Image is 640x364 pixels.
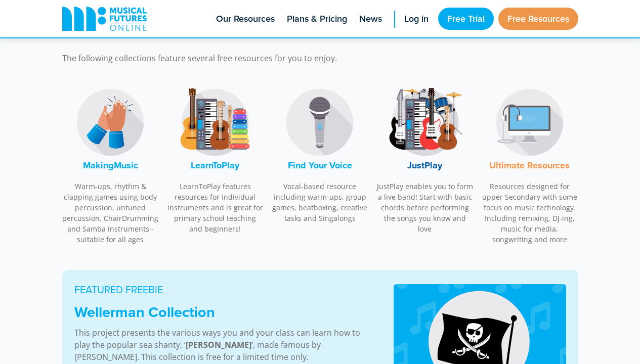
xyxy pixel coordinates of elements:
[177,84,253,160] img: LearnToPlay Logo
[191,159,239,172] font: LearnToPlay
[287,12,347,26] span: Plans & Pricing
[62,181,159,245] p: Warm-ups, rhythm & clapping games using body percussion, untuned percussion, ChairDrumming and Sa...
[216,12,275,26] span: Our Resources
[288,159,352,172] font: Find Your Voice
[272,181,369,223] p: Vocal-based resource including warm-ups, group games, beatboxing, creative tasks and Singalongs
[492,84,568,160] img: Music Technology Logo
[376,181,474,234] p: JustPlay enables you to form a live band! Start with basic chords before performing the songs you...
[167,181,264,234] p: LearnToPlay features resources for individual instruments and is great for primary school teachin...
[359,12,382,26] span: News
[74,301,215,323] strong: Wellerman Collection
[376,79,474,240] a: JustPlay LogoJustPlay JustPlay enables you to form a live band! Start with basic chords before pe...
[186,339,251,350] strong: [PERSON_NAME]
[404,12,429,26] span: Log in
[62,52,457,64] p: The following collections feature several free resources for you to enjoy.
[387,84,463,160] img: JustPlay Logo
[407,159,442,172] font: JustPlay
[72,84,148,160] img: MakingMusic Logo
[438,8,494,30] a: Free Trial
[272,79,369,229] a: Find Your Voice LogoFind Your Voice Vocal-based resource including warm-ups, group games, beatbox...
[62,79,159,250] a: MakingMusic LogoMakingMusic Warm-ups, rhythm & clapping games using body percussion, untuned perc...
[282,84,358,160] img: Find Your Voice Logo
[167,79,264,240] a: LearnToPlay LogoLearnToPlay LearnToPlay features resources for individual instruments and is grea...
[62,24,457,42] h3: Choose a Collection
[74,327,369,363] p: This project presents the various ways you and your class can learn how to play the popular sea s...
[481,79,578,250] a: Music Technology LogoUltimate Resources Resources designed for upper Secondary with some focus on...
[83,159,138,172] font: MakingMusic
[74,282,369,297] p: FEATURED FREEBIE
[481,181,578,245] p: Resources designed for upper Secondary with some focus on music technology. Including remixing, D...
[489,159,570,172] font: Ultimate Resources
[498,8,578,30] a: Free Resources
